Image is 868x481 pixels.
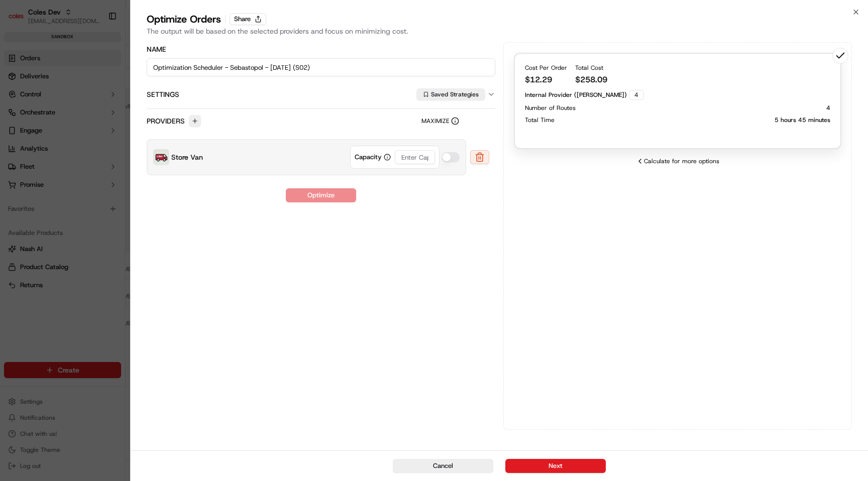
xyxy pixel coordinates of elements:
[514,157,841,165] div: Calculate for more options
[71,170,122,178] a: Powered byPylon
[525,116,555,124] p: Total Time
[10,147,18,155] div: 📗
[525,90,644,100] div: Internal Provider ([PERSON_NAME])
[147,58,495,76] input: Label (optional)
[775,116,830,124] p: 5 hours 45 minutes
[421,117,459,125] label: Maximize
[575,64,607,72] p: Total Cost
[81,142,165,160] a: 💻API Documentation
[525,64,567,72] p: Cost Per Order
[416,88,485,100] button: Saved Strategies
[525,104,576,112] p: Number of Routes
[154,150,169,165] img: Store Van
[147,116,185,126] label: Providers
[384,154,391,161] button: Capacity
[10,40,183,56] p: Welcome 👋
[505,459,606,473] button: Next
[100,170,122,178] span: Pylon
[147,89,414,99] label: Settings
[171,99,183,111] button: Start new chat
[147,26,852,36] div: The output will be based on the selected providers and focus on minimizing cost.
[34,106,127,114] div: We're available if you need us!
[10,96,28,114] img: 1736555255976-a54dd68f-1ca7-489b-9aae-adbdc363a1c4
[395,150,435,164] input: Enter Capacity
[393,459,493,473] button: Cancel
[230,13,266,25] button: Share
[826,104,830,112] p: 4
[629,90,644,100] div: 4
[20,146,77,156] span: Knowledge Base
[575,74,607,86] p: $ 258.09
[147,12,221,26] div: Optimize Orders
[26,65,181,75] input: Got a question? Start typing here...
[525,74,567,86] p: $ 12.29
[85,147,93,155] div: 💻
[6,142,81,160] a: 📗Knowledge Base
[10,10,30,30] img: Nash
[147,80,495,108] button: SettingsSaved Strategies
[34,96,165,106] div: Start new chat
[95,146,161,156] span: API Documentation
[147,44,166,54] label: Name
[153,149,203,165] button: Store VanStore Van
[171,152,203,162] span: Store Van
[355,153,391,162] label: Capacity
